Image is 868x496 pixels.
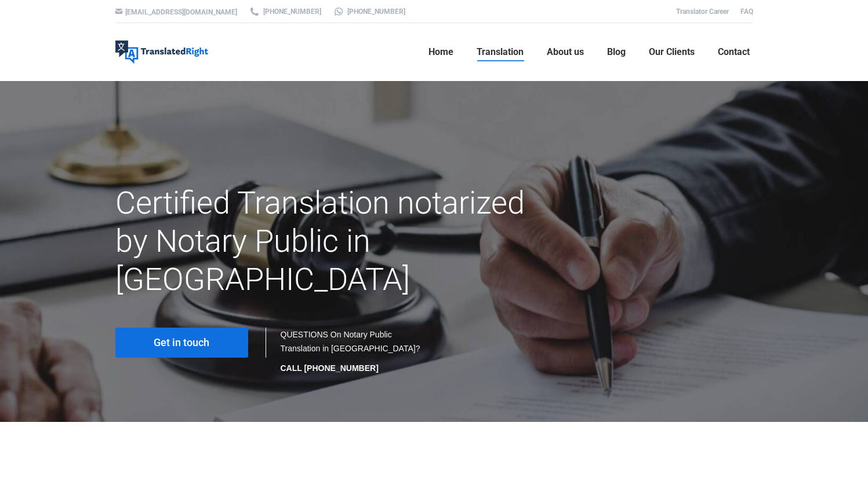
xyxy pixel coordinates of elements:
span: Get in touch [154,337,209,348]
a: Contact [714,34,753,71]
strong: CALL [PHONE_NUMBER] [281,363,379,373]
span: About us [547,46,584,58]
span: Contact [718,46,750,58]
span: Home [428,46,453,58]
a: Get in touch [115,328,248,358]
a: Translator Career [676,8,729,16]
a: [EMAIL_ADDRESS][DOMAIN_NAME] [125,8,237,16]
img: Translated Right [115,41,208,64]
h1: Certified Translation notarized by Notary Public in [GEOGRAPHIC_DATA] [115,184,535,299]
a: Translation [473,34,527,71]
a: Home [425,34,457,71]
a: Blog [604,34,629,71]
a: Our Clients [645,34,698,71]
span: Our Clients [649,46,695,58]
span: Blog [607,46,626,58]
div: QUESTIONS On Notary Public Translation in [GEOGRAPHIC_DATA]? [281,328,423,375]
a: About us [543,34,587,71]
span: Translation [477,46,524,58]
a: FAQ [740,8,753,16]
a: [PHONE_NUMBER] [249,6,321,17]
a: [PHONE_NUMBER] [333,6,405,17]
